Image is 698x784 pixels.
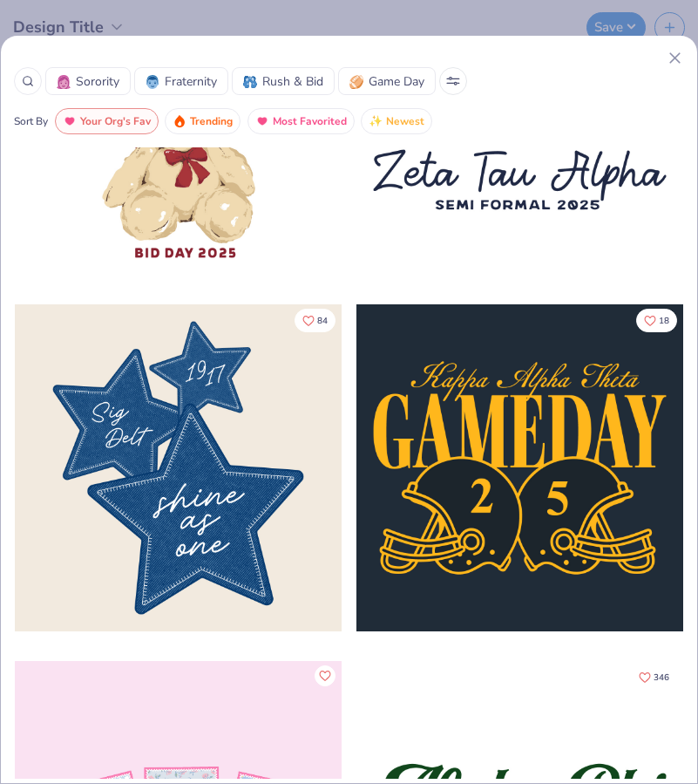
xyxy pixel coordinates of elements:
button: Like [636,309,677,332]
span: 84 [317,317,328,325]
button: Like [631,665,677,689]
span: 346 [654,673,669,682]
button: Rush & BidRush & Bid [232,67,335,95]
span: Your Org's Fav [80,112,151,132]
button: Your Org's Fav [55,108,159,134]
span: Game Day [369,72,424,91]
img: Rush & Bid [243,75,257,89]
button: FraternityFraternity [134,67,228,95]
div: Sort By [14,113,48,129]
button: Game DayGame Day [338,67,436,95]
button: Trending [165,108,241,134]
span: 18 [659,317,669,325]
button: Sort Popup Button [439,67,467,95]
button: SororitySorority [45,67,131,95]
button: Most Favorited [247,108,355,134]
span: Trending [190,112,233,132]
button: Like [315,665,335,686]
span: Newest [386,112,424,132]
span: Rush & Bid [262,72,323,91]
span: Fraternity [165,72,217,91]
img: Game Day [349,75,363,89]
img: most_fav.gif [63,114,77,128]
img: Fraternity [146,75,159,89]
span: Sorority [76,72,119,91]
button: Newest [361,108,432,134]
span: Most Favorited [273,112,347,132]
button: Like [295,309,335,332]
img: most_fav.gif [255,114,269,128]
img: trending.gif [173,114,186,128]
img: Sorority [57,75,71,89]
img: newest.gif [369,114,383,128]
